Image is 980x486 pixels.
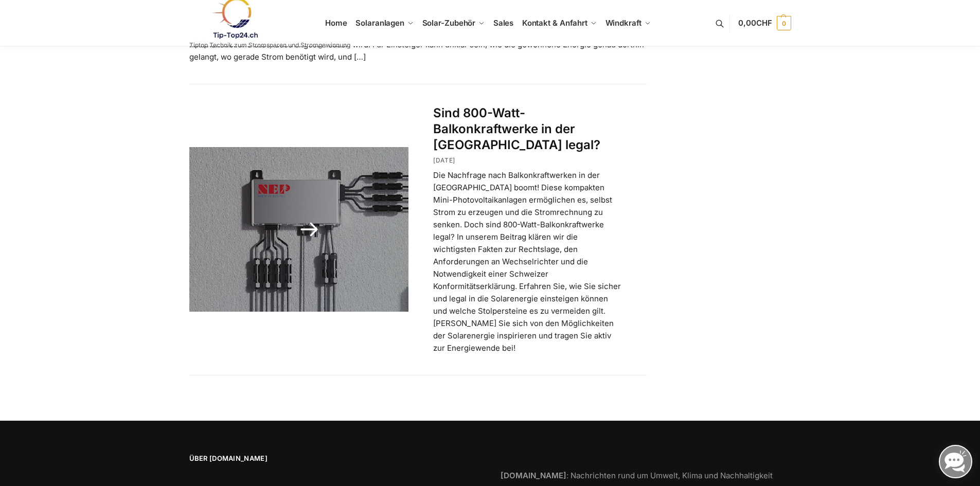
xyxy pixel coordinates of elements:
a: [DOMAIN_NAME]: Nachrichten rund um Umwelt, Klima und Nachhaltigkeit [501,471,773,480]
a: Sind 800-Watt-Balkonkraftwerke in der [GEOGRAPHIC_DATA] legal? [433,105,600,152]
span: Solaranlagen [355,18,404,28]
time: [DATE] [433,156,455,164]
strong: [DOMAIN_NAME] [501,471,566,480]
span: Kontakt & Anfahrt [522,18,587,28]
span: 0,00 [738,18,772,28]
span: Über [DOMAIN_NAME] [189,454,480,464]
span: Solar-Zubehör [422,18,476,28]
span: Sales [493,18,514,28]
p: Die Nachfrage nach Balkonkraftwerken in der [GEOGRAPHIC_DATA] boomt! Diese kompakten Mini-Photovo... [433,169,621,354]
span: CHF [756,18,772,28]
a: 0,00CHF 0 [738,8,791,39]
p: Tiptop Technik zum Stromsparen und Stromgewinnung [189,42,350,48]
span: Windkraft [605,18,642,28]
span: 0 [777,16,791,30]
